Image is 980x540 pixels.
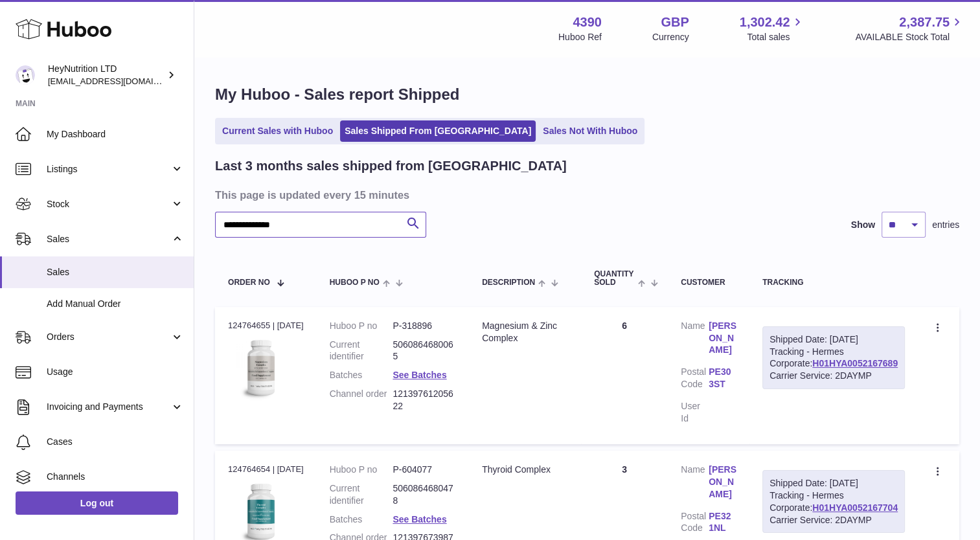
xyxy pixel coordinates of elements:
[769,370,898,382] div: Carrier Service: 2DAYMP
[215,157,567,175] h2: Last 3 months sales shipped from [GEOGRAPHIC_DATA]
[393,320,456,332] dd: P-318896
[932,219,959,231] span: entries
[681,464,709,504] dt: Name
[709,320,736,357] a: [PERSON_NAME]
[47,436,184,448] span: Cases
[762,470,905,534] div: Tracking - Hermes Corporate:
[661,14,689,31] strong: GBP
[16,65,35,85] img: info@heynutrition.com
[769,477,898,489] div: Shipped Date: [DATE]
[218,120,337,142] a: Current Sales with Huboo
[48,63,165,87] div: HeyNutrition LTD
[47,266,184,278] span: Sales
[330,464,393,476] dt: Huboo P no
[215,188,956,202] h3: This page is updated every 15 minutes
[228,464,304,475] div: 124764654 | [DATE]
[812,502,898,513] a: H01HYA0052167704
[47,331,170,343] span: Orders
[16,491,178,515] a: Log out
[47,471,184,483] span: Channels
[340,120,536,142] a: Sales Shipped From [GEOGRAPHIC_DATA]
[47,298,184,310] span: Add Manual Order
[47,401,170,413] span: Invoicing and Payments
[330,320,393,332] dt: Huboo P no
[47,128,184,141] span: My Dashboard
[47,198,170,210] span: Stock
[393,339,456,363] dd: 5060864680065
[681,320,709,360] dt: Name
[747,31,804,43] span: Total sales
[762,278,905,287] div: Tracking
[482,320,568,344] div: Magnesium & Zinc Complex
[393,370,446,380] a: See Batches
[228,320,304,332] div: 124764655 | [DATE]
[538,120,642,142] a: Sales Not With Huboo
[228,335,293,400] img: 43901725567059.jpg
[482,278,535,287] span: Description
[769,514,898,526] div: Carrier Service: 2DAYMP
[652,31,689,43] div: Currency
[681,510,709,538] dt: Postal Code
[812,358,898,368] a: H01HYA0052167689
[48,76,190,86] span: [EMAIL_ADDRESS][DOMAIN_NAME]
[681,278,736,287] div: Customer
[393,514,446,524] a: See Batches
[330,513,393,526] dt: Batches
[47,233,170,245] span: Sales
[215,84,959,105] h1: My Huboo - Sales report Shipped
[393,482,456,507] dd: 5060864680478
[709,464,736,501] a: [PERSON_NAME]
[330,388,393,412] dt: Channel order
[709,510,736,535] a: PE32 1NL
[762,326,905,390] div: Tracking - Hermes Corporate:
[851,219,875,231] label: Show
[393,388,456,412] dd: 12139761205622
[330,482,393,507] dt: Current identifier
[393,464,456,476] dd: P-604077
[855,14,964,43] a: 2,387.75 AVAILABLE Stock Total
[899,14,950,31] span: 2,387.75
[594,270,635,287] span: Quantity Sold
[581,307,668,444] td: 6
[47,366,184,378] span: Usage
[681,400,709,425] dt: User Id
[482,464,568,476] div: Thyroid Complex
[558,31,602,43] div: Huboo Ref
[769,333,898,346] div: Shipped Date: [DATE]
[573,14,602,31] strong: 4390
[740,14,790,31] span: 1,302.42
[330,278,380,287] span: Huboo P no
[330,369,393,381] dt: Batches
[681,366,709,394] dt: Postal Code
[228,278,270,287] span: Order No
[709,366,736,390] a: PE30 3ST
[855,31,964,43] span: AVAILABLE Stock Total
[47,163,170,175] span: Listings
[740,14,805,43] a: 1,302.42 Total sales
[330,339,393,363] dt: Current identifier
